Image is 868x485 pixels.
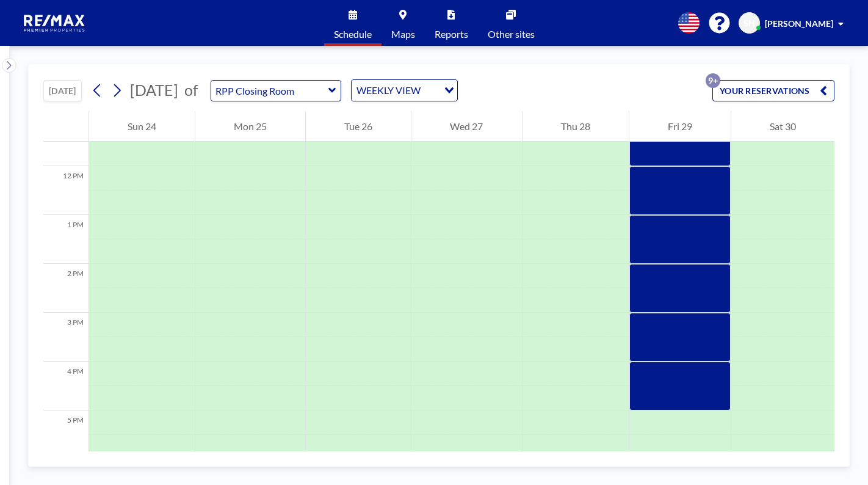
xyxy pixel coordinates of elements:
div: 11 AM [43,117,89,166]
div: Thu 28 [523,111,629,142]
div: Sun 24 [89,111,195,142]
span: Other sites [488,29,535,39]
span: Schedule [334,29,372,39]
span: [DATE] [130,81,178,99]
button: [DATE] [43,80,82,101]
div: Search for option [352,80,457,101]
span: Maps [391,29,415,39]
div: Sat 30 [731,111,834,142]
span: Reports [435,29,468,39]
span: [PERSON_NAME] [765,18,833,29]
div: 4 PM [43,362,89,410]
button: YOUR RESERVATIONS9+ [712,80,834,101]
div: 3 PM [43,313,89,362]
div: Fri 29 [629,111,731,142]
div: Mon 25 [195,111,305,142]
div: 2 PM [43,264,89,313]
div: Wed 27 [411,111,521,142]
div: Tue 26 [306,111,411,142]
div: 1 PM [43,215,89,264]
span: WEEKLY VIEW [354,82,423,98]
input: RPP Closing Room [211,81,328,101]
div: 5 PM [43,410,89,459]
p: 9+ [706,73,720,88]
div: 12 PM [43,166,89,215]
img: organization-logo [20,11,90,35]
span: of [184,81,198,100]
span: SH [743,18,755,29]
input: Search for option [424,82,437,98]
